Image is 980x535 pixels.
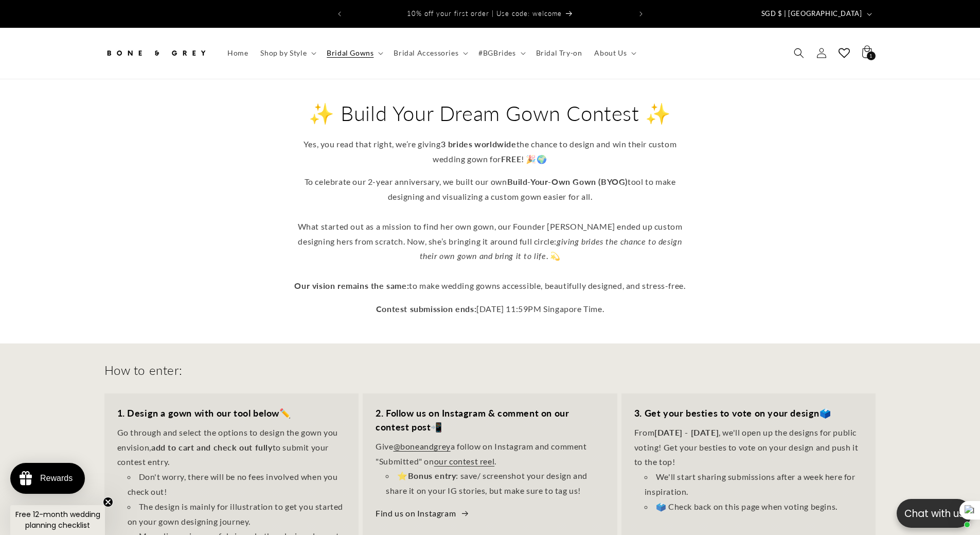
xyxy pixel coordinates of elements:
p: [DATE] 11:59PM Singapore Time. [290,302,691,317]
summary: Bridal Accessories [387,42,472,64]
span: #BGBrides [478,48,515,58]
button: Next announcement [630,4,652,24]
span: 10% off your first order | Use code: welcome [407,9,562,18]
img: Bone and Grey Bridal [104,42,207,64]
span: Shop by Style [260,48,307,58]
strong: Build-Your-Own Gown (BYOG) [507,177,628,186]
h3: 📲 [376,406,604,434]
div: Free 12-month wedding planning checklistClose teaser [10,505,105,535]
p: Yes, you read that right, we’re giving the chance to design and win their custom wedding gown for... [290,137,691,167]
button: Previous announcement [328,4,351,24]
a: Find us on Instagram [376,506,470,521]
div: Rewards [40,474,73,483]
li: The design is mainly for illustration to get you started on your gown designing journey. [128,499,346,529]
span: Bridal Try-on [536,48,582,58]
strong: 1. Design a gown with our tool below [117,407,280,419]
summary: About Us [588,42,640,64]
span: 1 [869,51,872,60]
li: 🗳️ Check back on this page when voting begins. [645,499,863,514]
span: Bridal Accessories [394,48,458,58]
p: Give a follow on Instagram and comment "Submitted" on . [376,439,604,469]
strong: [DATE] - [DATE] [654,427,719,437]
p: To celebrate our 2-year anniversary, we built our own tool to make designing and visualizing a cu... [290,175,691,293]
button: Close teaser [103,497,113,507]
summary: Search [788,42,810,64]
strong: 3. Get your besties to vote on your design [634,407,819,419]
a: Bone and Grey Bridal [100,38,211,68]
span: Free 12-month wedding planning checklist [15,509,100,530]
span: Home [227,48,248,58]
p: Go through and select the options to design the gown you envision, to submit your contest entry. [117,425,346,470]
p: Chat with us [897,506,972,521]
h3: ✏️ [117,406,346,420]
a: Bridal Try-on [530,42,589,64]
strong: worldwide [474,139,516,149]
li: Don't worry, there will be no fees involved when you check out! [128,470,346,499]
strong: Our vision remains the same: [294,281,409,290]
summary: #BGBrides [472,42,529,64]
strong: FREE [501,154,521,164]
li: We'll start sharing submissions after a week here for inspiration. [645,470,863,499]
a: our contest reel [434,456,495,466]
h3: 🗳️ [634,406,863,420]
span: SGD $ | [GEOGRAPHIC_DATA] [761,9,862,19]
h2: ✨ Build Your Dream Gown Contest ✨ [290,100,691,127]
button: SGD $ | [GEOGRAPHIC_DATA] [755,4,876,24]
a: Home [221,42,254,64]
em: giving brides the chance to design their own gown and bring it to life [420,236,682,261]
strong: Bonus entry [408,471,456,480]
button: Open chatbox [897,499,972,528]
span: About Us [594,48,627,58]
summary: Shop by Style [254,42,320,64]
h2: How to enter: [104,362,183,378]
li: ⭐ : save/ screenshot your design and share it on your IG stories, but make sure to tag us! [386,469,604,498]
strong: 2. Follow us on Instagram & comment on our contest post [376,407,569,433]
strong: 3 brides [441,139,473,149]
p: From , we'll open up the designs for public voting! Get your besties to vote on your design and p... [634,425,863,470]
span: Bridal Gowns [327,48,373,58]
strong: add to cart and check out fully [151,442,273,452]
strong: Contest submission ends: [376,304,476,314]
a: @boneandgrey [394,441,451,451]
summary: Bridal Gowns [320,42,387,64]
